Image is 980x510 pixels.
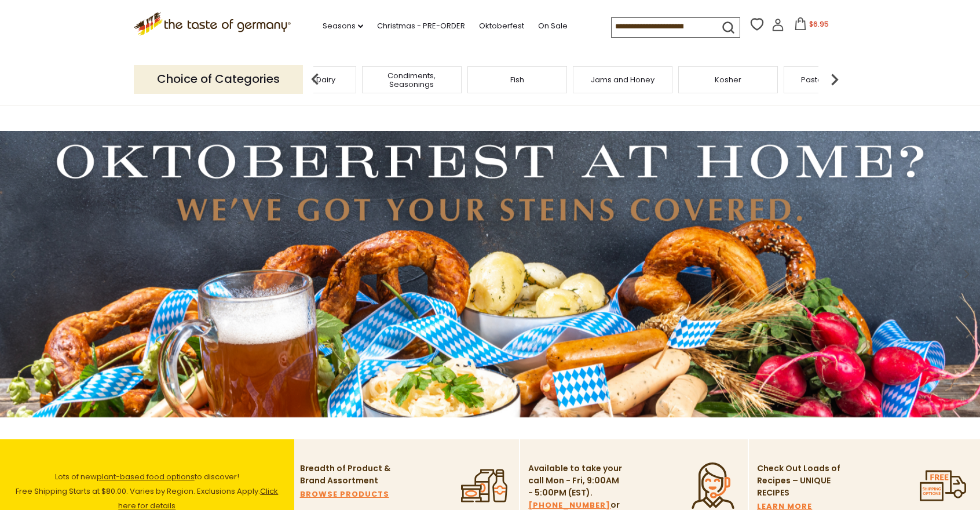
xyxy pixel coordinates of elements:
[323,20,363,32] a: Seasons
[300,462,396,487] p: Breadth of Product & Brand Assortment
[538,20,568,32] a: On Sale
[300,488,389,501] a: BROWSE PRODUCTS
[303,68,327,91] img: previous arrow
[134,65,303,93] p: Choice of Categories
[97,471,195,482] a: plant-based food options
[510,75,524,84] a: Fish
[479,20,524,32] a: Oktoberfest
[787,17,836,35] button: $6.95
[809,19,829,29] span: $6.95
[801,75,866,84] a: Pasta and Potato
[591,75,654,84] a: Jams and Honey
[377,20,465,32] a: Christmas - PRE-ORDER
[715,75,741,84] a: Kosher
[757,462,841,499] p: Check Out Loads of Recipes – UNIQUE RECIPES
[365,71,458,89] a: Condiments, Seasonings
[823,68,846,91] img: next arrow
